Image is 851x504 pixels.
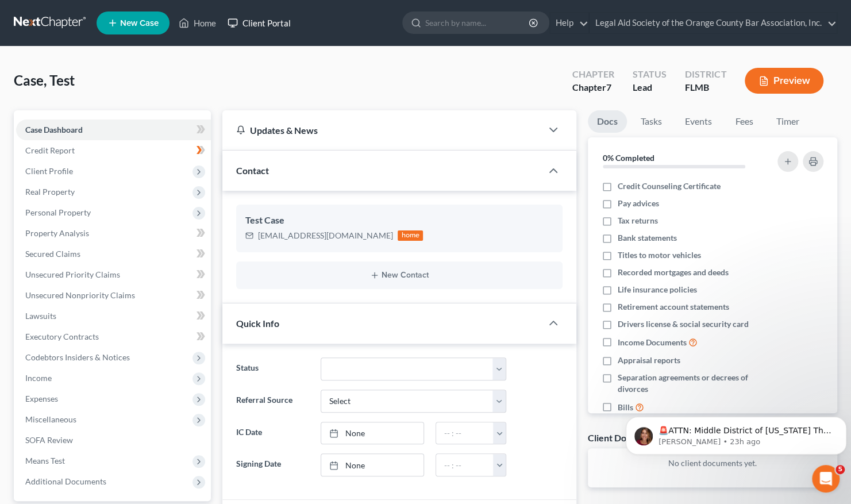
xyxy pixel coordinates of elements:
[631,110,671,133] a: Tasks
[245,214,553,228] div: Test Case
[685,81,726,94] div: FLMB
[25,476,106,486] span: Additional Documents
[25,373,52,383] span: Income
[618,267,729,278] span: Recorded mortgages and deeds
[230,357,315,380] label: Status
[618,198,659,209] span: Pay advices
[25,332,99,341] span: Executory Contracts
[16,140,211,161] a: Credit Report
[425,12,530,33] input: Search by name...
[25,249,80,259] span: Secured Claims
[618,372,765,395] span: Separation agreements or decrees of divorces
[16,306,211,326] a: Lawsuits
[236,124,528,136] div: Updates & News
[25,311,56,321] span: Lawsuits
[767,110,808,133] a: Timer
[16,244,211,264] a: Secured Claims
[618,284,697,295] span: Life insurance policies
[618,215,658,226] span: Tax returns
[25,435,73,445] span: SOFA Review
[621,393,851,473] iframe: Intercom notifications message
[236,165,269,176] span: Contact
[16,285,211,306] a: Unsecured Nonpriority Claims
[14,72,75,89] span: Case, Test
[550,13,588,33] a: Help
[16,430,211,451] a: SOFA Review
[25,187,75,197] span: Real Property
[25,456,65,465] span: Means Test
[618,318,749,330] span: Drivers license & social security card
[25,290,135,300] span: Unsecured Nonpriority Claims
[726,110,763,133] a: Fees
[245,271,553,280] button: New Contact
[16,326,211,347] a: Executory Contracts
[618,355,680,366] span: Appraisal reports
[120,19,159,28] span: New Case
[685,68,726,81] div: District
[25,166,73,176] span: Client Profile
[618,249,701,261] span: Titles to motor vehicles
[618,301,729,313] span: Retirement account statements
[173,13,222,33] a: Home
[321,454,423,476] a: None
[572,81,614,94] div: Chapter
[25,394,58,403] span: Expenses
[25,145,75,155] span: Credit Report
[16,264,211,285] a: Unsecured Priority Claims
[588,110,627,133] a: Docs
[25,352,130,362] span: Codebtors Insiders & Notices
[588,432,661,444] div: Client Documents
[230,390,315,413] label: Referral Source
[633,68,667,81] div: Status
[25,228,89,238] span: Property Analysis
[230,453,315,476] label: Signing Date
[236,318,279,329] span: Quick Info
[618,337,687,348] span: Income Documents
[222,13,296,33] a: Client Portal
[618,232,677,244] span: Bank statements
[436,422,494,444] input: -- : --
[321,422,423,444] a: None
[606,82,611,93] span: 7
[25,414,76,424] span: Miscellaneous
[16,223,211,244] a: Property Analysis
[745,68,823,94] button: Preview
[230,422,315,445] label: IC Date
[676,110,721,133] a: Events
[597,457,828,469] p: No client documents yet.
[25,207,91,217] span: Personal Property
[572,68,614,81] div: Chapter
[618,402,633,413] span: Bills
[835,465,845,474] span: 5
[25,270,120,279] span: Unsecured Priority Claims
[812,465,840,493] iframe: Intercom live chat
[618,180,721,192] span: Credit Counseling Certificate
[258,230,393,241] div: [EMAIL_ADDRESS][DOMAIN_NAME]
[398,230,423,241] div: home
[590,13,837,33] a: Legal Aid Society of the Orange County Bar Association, Inc.
[633,81,667,94] div: Lead
[436,454,494,476] input: -- : --
[603,153,654,163] strong: 0% Completed
[16,120,211,140] a: Case Dashboard
[25,125,83,134] span: Case Dashboard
